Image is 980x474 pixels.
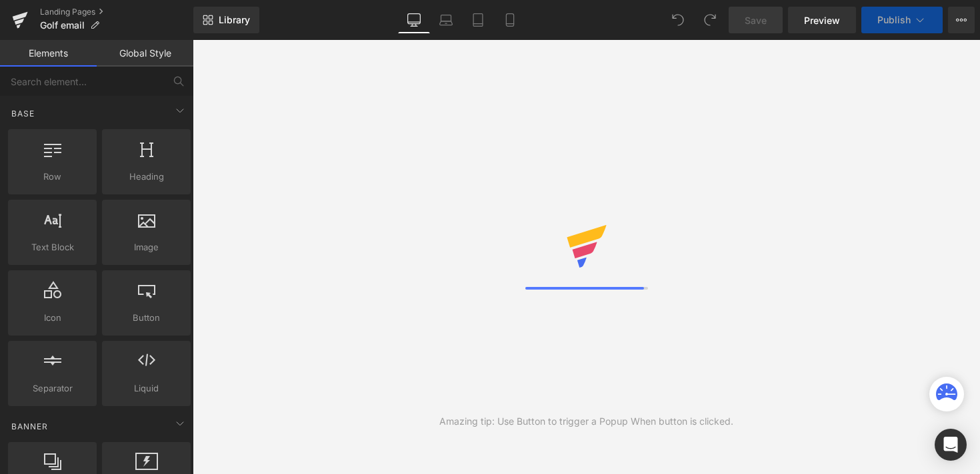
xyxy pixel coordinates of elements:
span: Save [745,13,767,27]
a: Preview [788,7,856,33]
button: Publish [861,7,943,33]
span: Button [106,311,187,325]
span: Base [10,107,36,120]
a: Mobile [494,7,526,33]
span: Banner [10,420,49,433]
span: Liquid [106,381,187,395]
span: Row [12,170,93,184]
a: Global Style [97,40,193,67]
a: Laptop [430,7,462,33]
span: Separator [12,381,93,395]
a: Landing Pages [40,7,193,17]
span: Golf email [40,20,85,31]
a: Desktop [398,7,430,33]
span: Image [106,240,187,254]
span: Preview [804,13,840,27]
span: Publish [877,15,911,25]
a: Tablet [462,7,494,33]
button: More [948,7,975,33]
a: New Library [193,7,259,33]
span: Library [219,14,250,26]
div: Open Intercom Messenger [935,429,967,461]
span: Icon [12,311,93,325]
span: Text Block [12,240,93,254]
span: Heading [106,170,187,184]
div: Amazing tip: Use Button to trigger a Popup When button is clicked. [439,414,733,429]
button: Undo [665,7,691,33]
button: Redo [697,7,723,33]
